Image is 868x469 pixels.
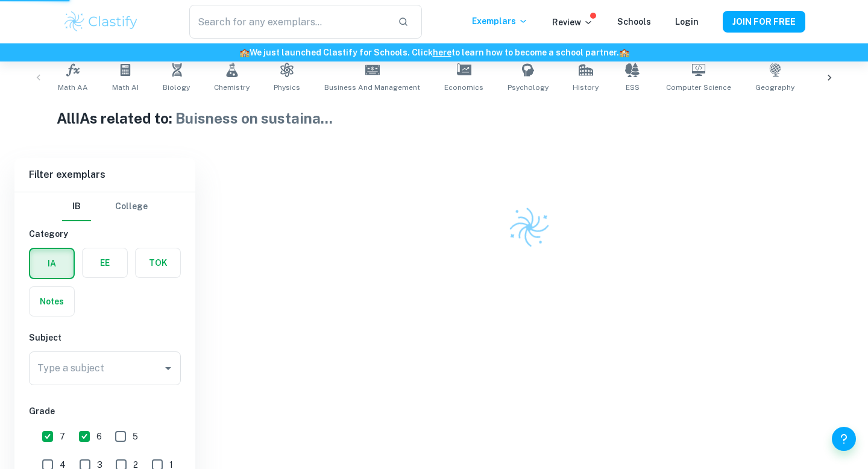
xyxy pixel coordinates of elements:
button: JOIN FOR FREE [723,11,805,33]
span: Math AA [58,82,88,93]
div: Filter type choice [62,192,148,221]
span: 5 [133,430,138,443]
input: Search for any exemplars... [189,5,388,39]
button: Notes [30,287,74,316]
h6: Category [29,227,181,241]
span: Business and Management [324,82,420,93]
span: Computer Science [666,82,731,93]
p: Review [552,16,593,29]
button: TOK [136,248,180,277]
img: Clastify logo [505,203,554,252]
span: Geography [755,82,794,93]
span: Math AI [112,82,139,93]
span: Psychology [508,82,549,93]
button: EE [83,248,127,277]
span: ESS [626,82,640,93]
span: Chemistry [214,82,250,93]
a: Login [675,17,699,27]
img: Clastify logo [63,10,139,34]
span: Buisness on sustaina ... [175,110,333,127]
h6: Subject [29,331,181,344]
h6: Filter exemplars [14,158,195,192]
button: Open [160,360,177,377]
button: IB [62,192,91,221]
span: 6 [96,430,102,443]
button: College [115,192,148,221]
span: Biology [163,82,190,93]
span: History [573,82,599,93]
p: Exemplars [472,14,528,28]
span: 🏫 [239,48,250,57]
a: Schools [617,17,651,27]
button: Help and Feedback [832,427,856,451]
button: IA [30,249,74,278]
span: Economics [444,82,483,93]
span: Physics [274,82,300,93]
a: here [433,48,451,57]
h6: Grade [29,404,181,418]
h1: All IAs related to: [57,107,812,129]
span: 7 [60,430,65,443]
h6: We just launched Clastify for Schools. Click to learn how to become a school partner. [2,46,866,59]
span: 🏫 [619,48,629,57]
